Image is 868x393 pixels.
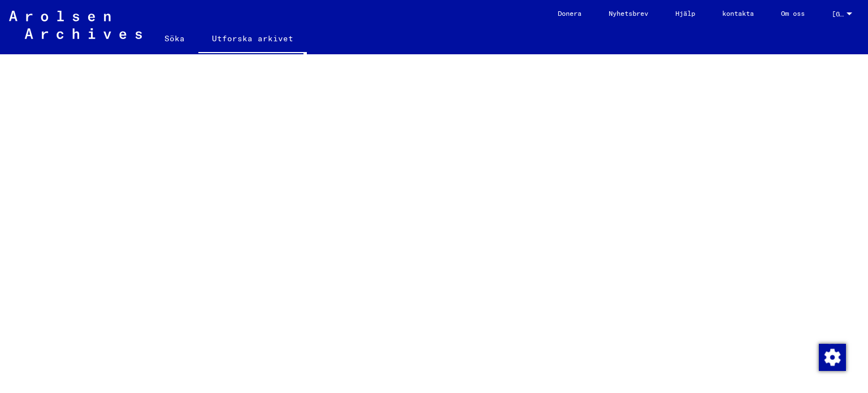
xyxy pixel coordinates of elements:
a: Utforska arkivet [198,25,307,54]
font: Söka [164,33,185,44]
font: Nyhetsbrev [609,9,648,18]
img: Arolsen_neg.svg [9,11,142,39]
font: kontakta [722,9,754,18]
font: Om oss [781,9,805,18]
font: Hjälp [675,9,695,18]
font: Utforska arkivet [212,33,293,44]
a: Söka [151,25,198,52]
font: Donera [558,9,581,18]
img: Ändra samtycke [819,344,846,371]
